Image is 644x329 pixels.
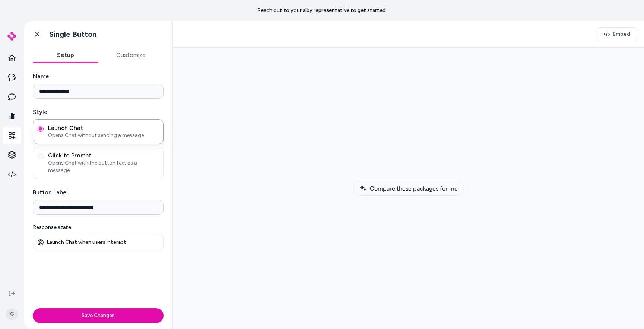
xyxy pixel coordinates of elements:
[6,308,18,320] span: G
[33,72,164,81] label: Name
[33,224,164,231] p: Response state
[49,30,96,39] h1: Single Button
[48,159,159,174] span: Opens Chat with the button text as a message
[98,48,164,63] button: Customize
[48,132,159,139] span: Opens Chat without sending a message
[48,124,159,132] span: Launch Chat
[257,7,387,14] p: Reach out to your alby representative to get started.
[33,308,164,323] button: Save Changes
[48,152,159,159] span: Click to Prompt
[7,32,16,41] img: alby Logo
[33,48,98,63] button: Setup
[33,108,164,116] label: Style
[38,153,44,159] button: Click to PromptOpens Chat with the button text as a message
[38,126,44,132] button: Launch ChatOpens Chat without sending a message
[596,27,638,41] button: Embed
[47,239,126,246] p: Launch Chat when users interact
[613,31,630,38] span: Embed
[4,302,19,326] button: G
[33,188,164,197] label: Button Label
